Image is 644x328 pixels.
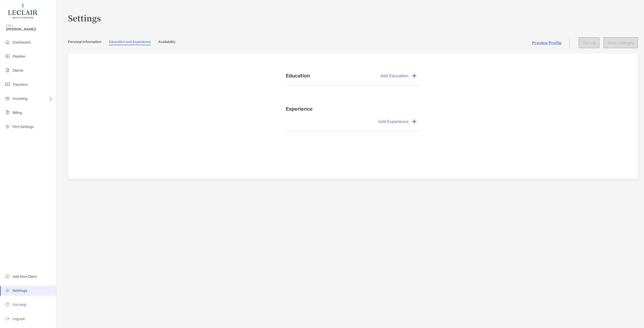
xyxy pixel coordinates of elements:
span: Pipeline [13,54,25,59]
h3: Experience [286,106,313,112]
img: button icon [412,74,416,78]
span: Billing [13,111,22,115]
img: pipeline icon [5,53,11,59]
span: Dashboard [13,40,30,44]
img: firm-settings icon [5,123,11,129]
button: Add Education [377,70,420,81]
a: Personal Information [68,40,101,45]
img: clients icon [5,67,11,73]
span: [PERSON_NAME]! [6,27,53,31]
img: transfers icon [5,81,11,87]
span: Clients [13,68,23,73]
img: logout icon [5,315,11,321]
span: Transfers [13,82,28,87]
h3: Education [286,73,310,79]
img: investing icon [5,95,11,101]
button: Add Experience [375,116,420,127]
span: Settings [13,289,27,293]
a: Availability [158,40,176,45]
h3: Settings [68,12,638,24]
span: Investing [13,97,27,101]
span: Firm Settings [13,125,34,129]
img: get-help icon [5,301,11,307]
img: Zoe Logo [6,2,39,20]
a: Education and Experience [109,40,151,45]
a: Preview Profile [532,40,561,45]
span: Get Help [13,303,26,307]
img: add_new_client icon [5,273,11,279]
img: settings icon [5,287,11,293]
img: button icon [412,119,416,124]
img: billing icon [5,109,11,115]
span: Add New Client [13,274,37,279]
img: dashboard icon [5,39,11,45]
span: Log out [13,317,25,321]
